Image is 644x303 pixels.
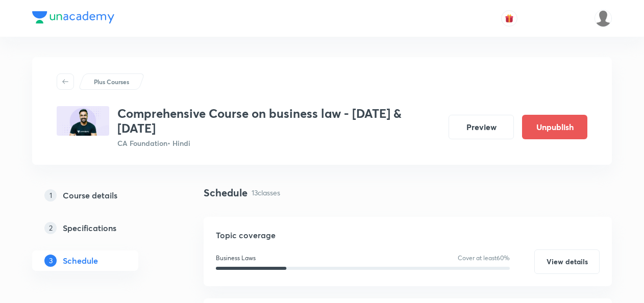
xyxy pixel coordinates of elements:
[57,106,109,136] img: 653725D3-EA1C-4156-B525-2A7046613464_plus.png
[63,222,116,234] h5: Specifications
[522,115,587,139] button: Unpublish
[595,10,612,27] img: adnan
[449,115,514,139] button: Preview
[204,185,247,200] h4: Schedule
[501,10,517,27] button: avatar
[458,254,510,263] p: Cover at least 60 %
[63,189,117,201] h5: Course details
[44,189,57,201] p: 1
[505,14,514,23] img: avatar
[32,11,114,26] a: Company Logo
[534,249,600,274] button: View details
[252,187,280,198] p: 13 classes
[44,222,57,234] p: 2
[216,254,256,263] p: Business Laws
[44,255,57,267] p: 3
[63,255,98,267] h5: Schedule
[117,106,440,136] h3: Comprehensive Course on business law - [DATE] & [DATE]
[32,185,171,206] a: 1Course details
[216,229,600,241] h5: Topic coverage
[32,11,114,23] img: Company Logo
[32,218,171,238] a: 2Specifications
[117,138,440,148] p: CA Foundation • Hindi
[94,77,129,86] p: Plus Courses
